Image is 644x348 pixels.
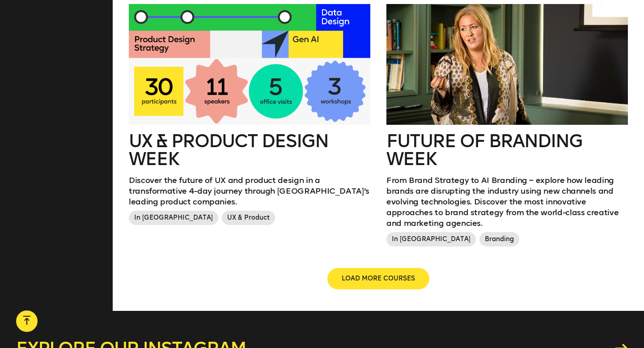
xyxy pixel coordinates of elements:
[327,268,429,289] button: LOAD MORE COURSES
[129,211,218,225] span: In [GEOGRAPHIC_DATA]
[386,232,476,246] span: In [GEOGRAPHIC_DATA]
[222,211,275,225] span: UX & Product
[479,232,519,246] span: Branding
[129,132,370,168] h2: UX & Product Design Week
[386,4,628,250] a: Future of branding weekFrom Brand Strategy to AI Branding – explore how leading brands are disrup...
[129,4,370,229] a: UX & Product Design WeekDiscover the future of UX and product design in a transformative 4-day jo...
[386,132,628,168] h2: Future of branding week
[342,274,415,283] span: LOAD MORE COURSES
[129,175,370,207] p: Discover the future of UX and product design in a transformative 4-day journey through [GEOGRAPHI...
[386,175,628,229] p: From Brand Strategy to AI Branding – explore how leading brands are disrupting the industry using...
